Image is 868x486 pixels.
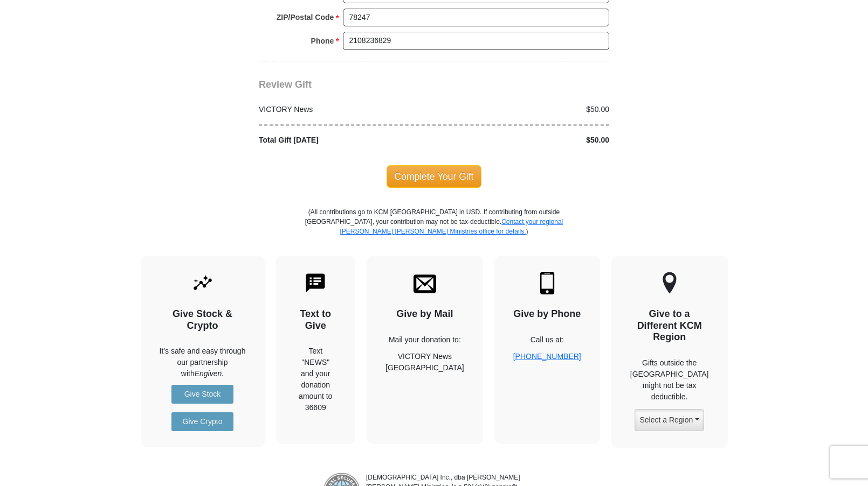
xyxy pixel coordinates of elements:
[160,308,246,332] h4: Give Stock & Crypto
[513,308,581,320] h4: Give by Phone
[513,334,581,346] p: Call us at:
[662,272,677,294] img: other-region
[253,104,435,115] div: VICTORY News
[195,369,224,378] i: Engiven.
[385,308,464,320] h4: Give by Mail
[295,308,337,332] h4: Text to Give
[311,33,334,48] strong: Phone
[160,346,246,379] p: It's safe and easy through our partnership with
[630,357,709,403] p: Gifts outside the [GEOGRAPHIC_DATA] might not be tax deductible.
[434,104,615,115] div: $50.00
[277,10,334,25] strong: ZIP/Postal Code
[635,409,704,431] button: Select a Region
[385,351,464,374] p: VICTORY News [GEOGRAPHIC_DATA]
[414,272,436,294] img: envelope.svg
[385,334,464,346] p: Mail your donation to:
[295,346,337,413] div: Text "NEWS" and your donation amount to 36609
[513,352,581,361] a: [PHONE_NUMBER]
[171,385,233,404] a: Give Stock
[630,308,709,343] h4: Give to a Different KCM Region
[259,79,312,90] span: Review Gift
[304,272,327,294] img: text-to-give.svg
[434,135,615,146] div: $50.00
[191,272,214,294] img: give-by-stock.svg
[387,165,482,188] span: Complete Your Gift
[536,272,559,294] img: mobile.svg
[305,207,563,256] p: (All contributions go to KCM [GEOGRAPHIC_DATA] in USD. If contributing from outside [GEOGRAPHIC_D...
[253,135,435,146] div: Total Gift [DATE]
[340,218,563,235] a: Contact your regional [PERSON_NAME] [PERSON_NAME] Ministries office for details.
[171,412,233,431] a: Give Crypto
